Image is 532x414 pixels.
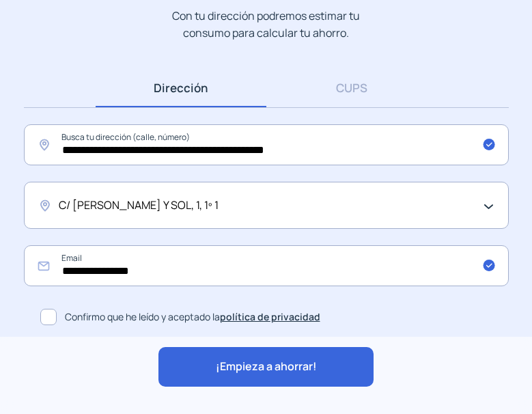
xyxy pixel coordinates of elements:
[96,68,266,107] a: Dirección
[59,197,219,215] span: C/ [PERSON_NAME] Y SOL, 1, 1º 1
[65,309,320,325] span: Confirmo que he leído y aceptado la
[220,310,320,323] a: política de privacidad
[216,358,317,376] span: ¡Empieza a ahorrar!
[158,8,374,41] p: Con tu dirección podremos estimar tu consumo para calcular tu ahorro.
[266,68,437,107] a: CUPS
